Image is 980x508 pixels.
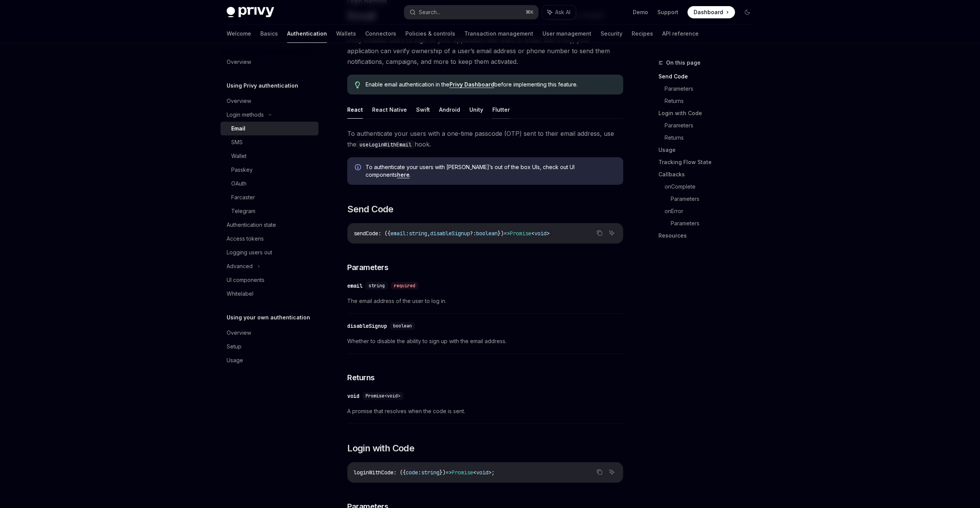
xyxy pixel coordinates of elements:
[231,151,247,161] div: Wallet
[464,24,533,43] a: Transaction management
[227,220,276,230] div: Authentication state
[470,230,476,237] span: ?:
[227,289,253,298] div: Whitelabel
[394,469,406,476] span: : ({
[355,81,360,88] svg: Tip
[231,179,247,188] div: OAuth
[287,24,327,43] a: Authentication
[220,149,318,163] a: Wallet
[666,58,701,67] span: On this page
[601,24,622,43] a: Security
[633,8,648,16] a: Demo
[354,469,394,476] span: loginWithCode
[390,230,406,237] span: email
[439,469,446,476] span: })
[347,101,363,119] button: React
[595,467,604,477] button: Copy the contents from the code block
[504,230,510,237] span: =>
[446,469,452,476] span: =>
[220,94,318,108] a: Overview
[416,101,430,119] button: Swift
[406,230,409,237] span: :
[227,234,264,243] div: Access tokens
[476,469,488,476] span: void
[658,168,759,181] a: Callbacks
[542,5,576,19] button: Ask AI
[658,156,759,168] a: Tracking Flow State
[419,8,440,17] div: Search...
[488,469,492,476] span: >
[347,262,388,273] span: Parameters
[220,204,318,218] a: Telegram
[473,469,476,476] span: <
[347,392,359,400] div: void
[220,326,318,340] a: Overview
[378,230,390,237] span: : ({
[665,205,759,217] a: onError
[555,8,570,16] span: Ask AI
[406,469,418,476] span: code
[231,193,255,202] div: Farcaster
[220,177,318,190] a: OAuth
[231,207,255,216] div: Telegram
[347,322,387,330] div: disableSignup
[220,340,318,353] a: Setup
[336,24,356,43] a: Wallets
[227,81,298,90] h5: Using Privy authentication
[665,95,759,107] a: Returns
[449,81,494,88] a: Privy Dashboard
[227,96,251,106] div: Overview
[409,230,427,237] span: string
[231,138,243,147] div: SMS
[632,24,653,43] a: Recipes
[510,230,531,237] span: Promise
[741,6,753,18] button: Toggle dark mode
[665,83,759,95] a: Parameters
[694,8,723,16] span: Dashboard
[220,135,318,149] a: SMS
[220,287,318,301] a: Whitelabel
[607,467,617,477] button: Ask AI
[260,24,278,43] a: Basics
[347,407,623,416] span: A promise that resolves when the code is sent.
[452,469,473,476] span: Promise
[372,101,407,119] button: React Native
[220,163,318,177] a: Passkey
[657,8,678,16] a: Support
[227,262,253,271] div: Advanced
[421,469,439,476] span: string
[531,230,534,237] span: <
[427,230,430,237] span: ,
[595,228,604,238] button: Copy the contents from the code block
[227,342,242,351] div: Setup
[220,122,318,135] a: Email
[671,193,759,205] a: Parameters
[220,190,318,204] a: Farcaster
[347,35,623,67] span: Privy enables users to login to your application with SMS or email. With Privy, your application ...
[220,218,318,232] a: Authentication state
[347,282,363,290] div: email
[439,101,460,119] button: Android
[227,313,310,322] h5: Using your own authentication
[469,101,483,119] button: Unity
[366,393,400,399] span: Promise<void>
[658,107,759,119] a: Login with Code
[227,356,243,365] div: Usage
[227,275,265,285] div: UI components
[671,217,759,230] a: Parameters
[365,24,396,43] a: Connectors
[662,24,699,43] a: API reference
[542,24,591,43] a: User management
[397,171,410,178] a: here
[658,230,759,242] a: Resources
[607,228,617,238] button: Ask AI
[498,230,504,237] span: })
[404,5,538,19] button: Search...⌘K
[347,203,394,215] span: Send Code
[526,9,534,15] span: ⌘ K
[393,323,412,329] span: boolean
[492,469,495,476] span: ;
[356,140,415,149] code: useLoginWithEmail
[665,132,759,144] a: Returns
[220,246,318,259] a: Logging users out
